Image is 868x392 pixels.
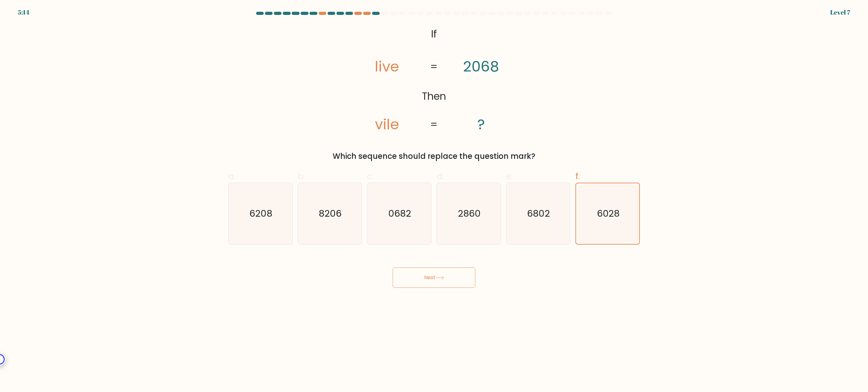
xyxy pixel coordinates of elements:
span: a. [228,170,236,182]
tspan: Then [422,89,446,103]
text: 6208 [249,207,272,220]
tspan: vile [375,114,399,134]
tspan: = [430,60,437,74]
span: f. [575,170,580,182]
div: 5:14 [18,8,30,17]
tspan: live [375,56,399,77]
tspan: If [431,27,437,41]
text: 6028 [597,207,620,220]
text: 0682 [389,207,411,220]
div: Which sequence should replace the question mark? [232,151,636,162]
span: e. [506,170,513,182]
span: c. [367,170,374,182]
span: d. [437,170,444,182]
div: Level 7 [830,8,850,17]
text: 2860 [458,207,481,220]
text: 6802 [527,207,550,220]
span: b. [298,170,305,182]
tspan: 2068 [463,56,499,77]
text: 8206 [319,207,342,220]
tspan: = [430,118,437,132]
tspan: ? [477,114,485,134]
svg: @import url('[URL][DOMAIN_NAME]); [344,24,524,135]
button: Next [393,267,475,288]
